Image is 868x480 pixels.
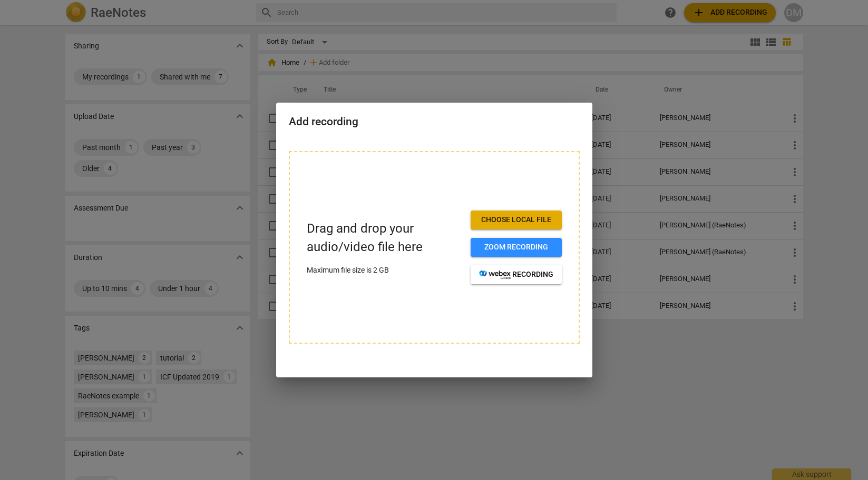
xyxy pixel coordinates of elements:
p: Maximum file size is 2 GB [307,265,462,276]
span: Zoom recording [479,242,553,253]
button: recording [471,265,562,284]
h2: Add recording [289,115,580,128]
button: Zoom recording [471,238,562,257]
button: Choose local file [471,211,562,229]
span: recording [479,269,553,280]
p: Drag and drop your audio/video file here [307,219,462,256]
span: Choose local file [479,215,553,225]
